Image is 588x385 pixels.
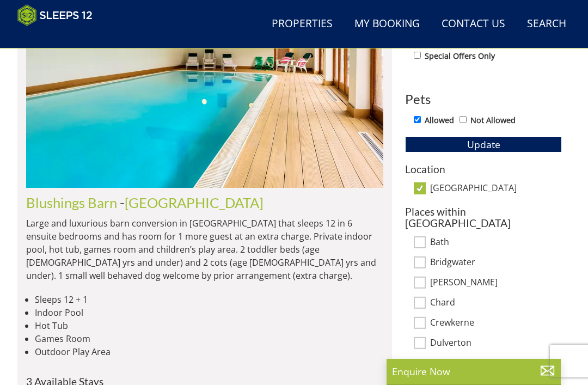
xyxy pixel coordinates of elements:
[470,114,516,126] label: Not Allowed
[350,12,424,36] a: My Booking
[35,306,383,319] li: Indoor Pool
[430,297,562,309] label: Chard
[523,12,571,36] a: Search
[430,183,562,195] label: [GEOGRAPHIC_DATA]
[430,257,562,269] label: Bridgwater
[405,137,562,152] button: Update
[430,317,562,329] label: Crewkerne
[35,293,383,306] li: Sleeps 12 + 1
[12,33,126,42] iframe: Customer reviews powered by Trustpilot
[26,194,117,211] a: Blushings Barn
[125,194,264,211] a: [GEOGRAPHIC_DATA]
[120,194,264,211] span: -
[437,12,510,36] a: Contact Us
[17,4,93,26] img: Sleeps 12
[405,206,562,229] h3: Places within [GEOGRAPHIC_DATA]
[392,364,555,378] p: Enquire Now
[430,277,562,289] label: [PERSON_NAME]
[467,138,500,151] span: Update
[405,163,562,175] h3: Location
[425,50,495,62] label: Special Offers Only
[430,338,562,350] label: Dulverton
[35,319,383,332] li: Hot Tub
[35,345,383,358] li: Outdoor Play Area
[267,12,337,36] a: Properties
[405,92,562,106] h3: Pets
[35,332,383,345] li: Games Room
[26,217,383,282] p: Large and luxurious barn conversion in [GEOGRAPHIC_DATA] that sleeps 12 in 6 ensuite bedrooms and...
[430,237,562,249] label: Bath
[425,114,454,126] label: Allowed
